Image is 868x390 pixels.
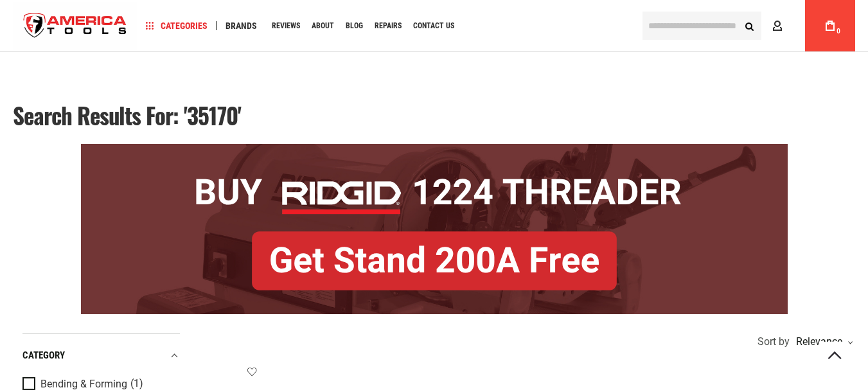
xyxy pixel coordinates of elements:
[130,378,143,389] span: (1)
[837,28,840,35] span: 0
[413,22,454,30] span: Contact Us
[793,337,852,347] div: Relevance
[340,17,369,35] a: Blog
[40,378,127,390] span: Bending & Forming
[737,13,761,38] button: Search
[13,2,137,50] a: store logo
[272,22,300,30] span: Reviews
[220,17,263,35] a: Brands
[13,2,137,50] img: America Tools
[266,17,306,35] a: Reviews
[312,22,334,30] span: About
[346,22,363,30] span: Blog
[22,347,180,364] div: category
[226,21,257,30] span: Brands
[306,17,340,35] a: About
[375,22,402,30] span: Repairs
[369,17,407,35] a: Repairs
[140,17,213,35] a: Categories
[757,337,790,347] span: Sort by
[146,21,208,30] span: Categories
[407,17,460,35] a: Contact Us
[81,144,788,314] img: BOGO: Buy RIDGID® 1224 Threader, Get Stand 200A Free!
[13,98,241,132] span: Search results for: '35170'
[81,144,788,154] a: BOGO: Buy RIDGID® 1224 Threader, Get Stand 200A Free!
